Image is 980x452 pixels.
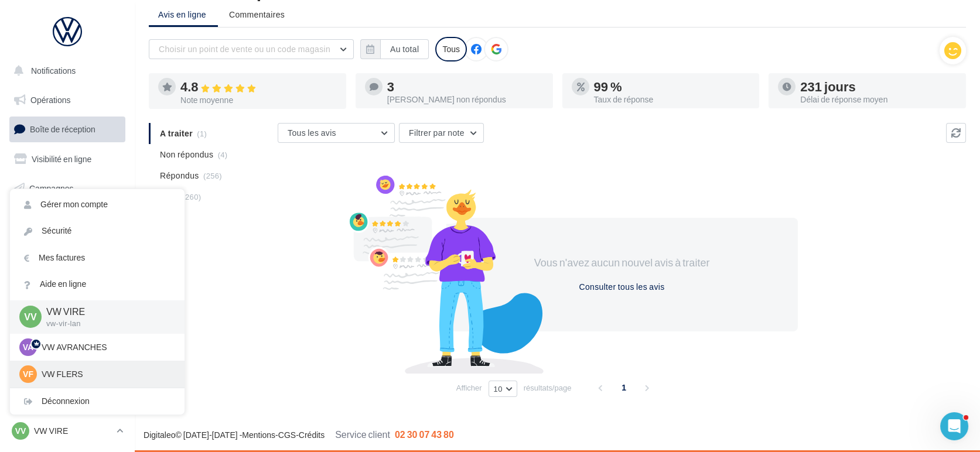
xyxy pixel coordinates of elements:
[288,128,336,138] span: Tous les avis
[395,429,454,440] span: 02 30 07 43 80
[149,39,354,59] button: Choisir un point de vente ou un code magasin
[399,123,484,143] button: Filtrer par note
[594,80,750,93] div: 99 %
[9,420,125,442] a: VV VW VIRE
[203,171,222,180] span: (256)
[160,170,199,182] span: Répondus
[521,255,723,270] div: Vous n'avez aucun nouvel avis à traiter
[29,183,74,193] span: Campagnes
[242,430,275,440] a: Mentions
[278,430,296,440] a: CGS
[10,191,185,218] a: Gérer mon compte
[10,218,185,244] a: Sécurité
[31,66,76,76] span: Notifications
[42,368,170,380] p: VW FLERS
[7,117,128,142] a: Boîte de réception
[159,44,330,54] span: Choisir un point de vente ou un code magasin
[46,305,166,319] p: VW VIRE
[299,430,325,440] a: Crédits
[800,95,957,104] div: Délai de réponse moyen
[940,412,968,440] iframe: Intercom live chat
[360,39,429,59] button: Au total
[7,234,128,259] a: Médiathèque
[574,280,669,294] button: Consulter tous les avis
[800,80,957,93] div: 231 jours
[34,425,112,437] p: VW VIRE
[23,368,33,380] span: VF
[594,95,750,104] div: Taux de réponse
[7,59,123,83] button: Notifications
[160,149,213,160] span: Non répondus
[524,382,572,393] span: résultats/page
[229,9,285,20] span: Commentaires
[456,382,482,393] span: Afficher
[46,319,166,329] p: vw-vir-lan
[182,192,201,201] span: (260)
[180,80,337,94] div: 4.8
[7,205,128,230] a: Contacts
[387,95,544,104] div: [PERSON_NAME] non répondus
[489,381,517,397] button: 10
[7,331,128,366] a: Campagnes DataOnDemand
[32,154,91,164] span: Visibilité en ligne
[614,378,633,397] span: 1
[218,150,228,159] span: (4)
[10,245,185,271] a: Mes factures
[30,95,70,105] span: Opérations
[387,80,544,93] div: 3
[278,123,395,143] button: Tous les avis
[7,263,128,288] a: Calendrier
[435,37,467,61] div: Tous
[7,292,128,327] a: PLV et print personnalisable
[42,341,170,353] p: VW AVRANCHES
[30,124,95,134] span: Boîte de réception
[180,96,337,104] div: Note moyenne
[15,425,26,437] span: VV
[7,147,128,172] a: Visibilité en ligne
[335,429,390,440] span: Service client
[7,176,128,201] a: Campagnes
[380,39,429,59] button: Au total
[24,310,36,324] span: VV
[494,384,503,393] span: 10
[23,341,33,353] span: VA
[10,388,185,415] div: Déconnexion
[10,271,185,297] a: Aide en ligne
[144,430,454,440] span: © [DATE]-[DATE] - - -
[144,430,175,440] a: Digitaleo
[7,88,128,112] a: Opérations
